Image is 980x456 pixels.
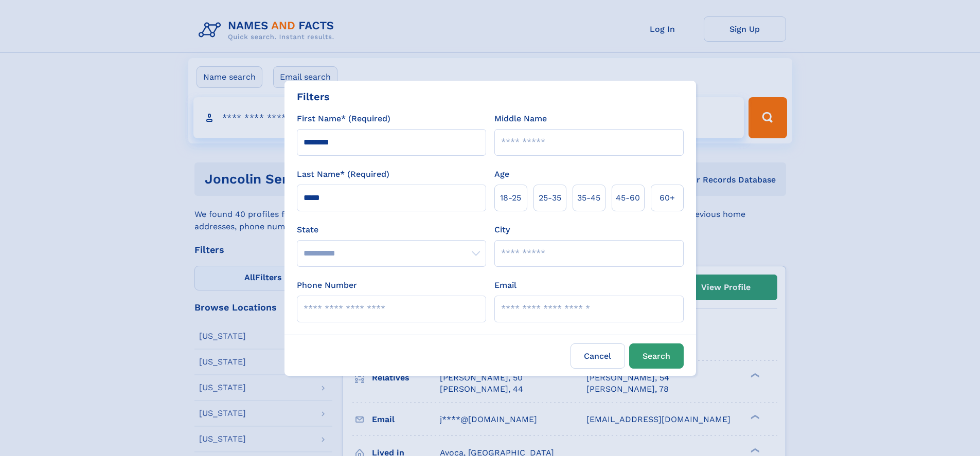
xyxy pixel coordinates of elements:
label: City [494,224,510,236]
label: Cancel [571,343,625,369]
label: Last Name* (Required) [297,168,389,180]
span: 60+ [660,192,675,204]
span: 35‑45 [577,192,600,204]
label: Phone Number [297,279,357,291]
button: Search [629,343,684,369]
span: 25‑35 [539,192,561,204]
div: Filters [297,89,330,104]
label: Middle Name [494,113,547,125]
label: State [297,224,486,236]
label: Email [494,279,516,291]
span: 18‑25 [500,192,521,204]
span: 45‑60 [616,192,640,204]
label: First Name* (Required) [297,113,390,125]
label: Age [494,168,509,180]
